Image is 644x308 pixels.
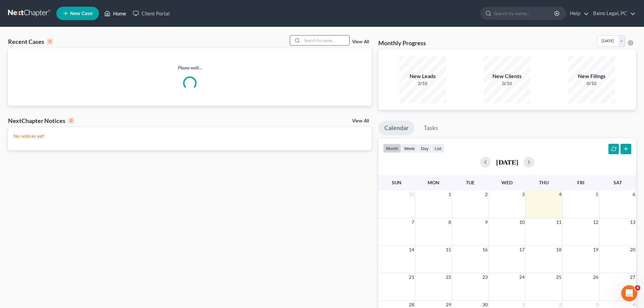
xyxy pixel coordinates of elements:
span: Sun [392,180,401,185]
span: 9 [484,218,488,226]
div: 0/10 [484,80,531,87]
span: 22 [445,273,452,281]
button: week [401,144,418,153]
a: Client Portal [129,7,173,19]
span: 4 [558,190,562,198]
a: View All [352,40,369,44]
div: NextChapter Notices [8,117,74,125]
span: 13 [629,218,636,226]
iframe: Intercom live chat [621,285,637,301]
span: 10 [519,218,525,226]
span: 6 [632,190,636,198]
span: Tue [466,180,475,185]
span: 20 [629,246,636,254]
h3: Monthly Progress [378,39,426,47]
span: 1 [448,190,452,198]
input: Search by name... [494,7,555,19]
span: New Case [70,11,93,16]
span: 3 [521,190,525,198]
span: 2 [484,190,488,198]
span: Mon [428,180,439,185]
span: 15 [445,246,452,254]
a: Help [567,7,589,19]
span: Wed [501,180,513,185]
span: 31 [408,190,415,198]
a: View All [352,119,369,123]
span: 11 [555,218,562,226]
div: New Filings [568,72,615,80]
span: 8 [448,218,452,226]
button: day [418,144,432,153]
div: Recent Cases [8,38,53,46]
p: No notices yet! [13,133,366,139]
a: Tasks [418,121,444,135]
span: Fri [577,180,584,185]
p: Please wait... [8,64,372,71]
span: 27 [629,273,636,281]
span: 5 [595,190,599,198]
span: Thu [539,180,549,185]
a: Home [101,7,129,19]
span: 14 [408,246,415,254]
a: Calendar [378,121,415,135]
button: list [432,144,444,153]
input: Search by name... [302,36,349,45]
span: 4 [635,285,640,291]
span: 16 [482,246,488,254]
div: 0 [68,118,74,124]
span: 24 [519,273,525,281]
span: 7 [411,218,415,226]
div: New Clients [484,72,531,80]
span: 25 [555,273,562,281]
span: 23 [482,273,488,281]
span: 19 [592,246,599,254]
span: 18 [555,246,562,254]
div: 0/10 [568,80,615,87]
span: 12 [592,218,599,226]
div: 3/10 [399,80,446,87]
h2: [DATE] [496,159,518,166]
span: 17 [519,246,525,254]
span: 21 [408,273,415,281]
span: 26 [592,273,599,281]
div: 0 [47,39,53,45]
button: month [383,144,401,153]
a: Bains Legal, PC [590,7,636,19]
span: Sat [613,180,622,185]
div: New Leads [399,72,446,80]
